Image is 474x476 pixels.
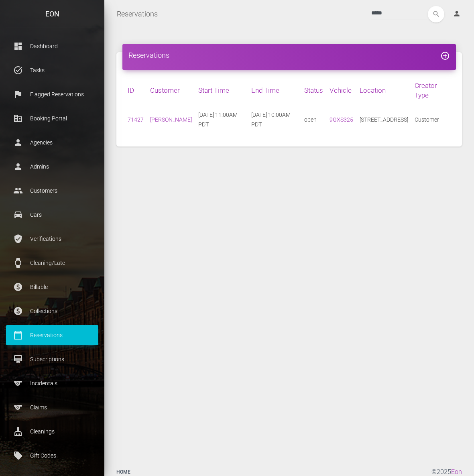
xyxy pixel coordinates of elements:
td: Customer [411,105,454,134]
a: cleaning_services Cleanings [6,421,98,441]
a: task_alt Tasks [6,60,98,80]
a: local_offer Gift Codes [6,445,98,466]
th: Status [301,76,326,105]
a: Eon [451,468,462,476]
p: Customers [12,185,92,197]
th: Creator Type [411,76,454,105]
a: people Customers [6,181,98,201]
a: person Admins [6,157,98,177]
p: Collections [12,305,92,317]
a: watch Cleaning/Late [6,253,98,273]
p: Subscriptions [12,353,92,365]
a: card_membership Subscriptions [6,349,98,369]
p: Billable [12,281,92,293]
td: [STREET_ADDRESS] [356,105,411,134]
a: drive_eta Cars [6,205,98,225]
i: add_circle_outline [440,51,450,61]
p: Dashboard [12,40,92,52]
p: Cars [12,209,92,221]
th: Vehicle [326,76,356,105]
a: corporate_fare Booking Portal [6,108,98,128]
p: Claims [12,401,92,413]
th: Location [356,76,411,105]
a: verified_user Verifications [6,229,98,249]
a: paid Collections [6,301,98,321]
th: ID [124,76,147,105]
th: Customer [147,76,195,105]
button: search [428,6,444,22]
p: Reservations [12,329,92,341]
p: Agencies [12,136,92,148]
td: [DATE] 10:00AM PDT [248,105,301,134]
a: person [447,6,468,22]
td: [DATE] 11:00AM PDT [195,105,248,134]
a: paid Billable [6,277,98,297]
p: Flagged Reservations [12,88,92,100]
a: calendar_today Reservations [6,325,98,345]
p: Cleanings [12,425,92,437]
a: person Agencies [6,132,98,153]
a: flag Flagged Reservations [6,84,98,104]
h4: Reservations [128,50,450,60]
p: Cleaning/Late [12,257,92,269]
a: sports Claims [6,397,98,417]
i: person [453,10,461,18]
a: 9GXS325 [330,116,353,123]
td: open [301,105,326,134]
a: Reservations [117,4,158,24]
p: Admins [12,161,92,173]
a: dashboard Dashboard [6,36,98,56]
p: Verifications [12,233,92,245]
a: [PERSON_NAME] [150,116,192,123]
a: add_circle_outline [440,51,450,59]
p: Incidentals [12,377,92,389]
a: 71427 [128,116,144,123]
th: Start Time [195,76,248,105]
p: Tasks [12,64,92,76]
th: End Time [248,76,301,105]
a: sports Incidentals [6,373,98,393]
p: Booking Portal [12,112,92,124]
p: Gift Codes [12,450,92,462]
